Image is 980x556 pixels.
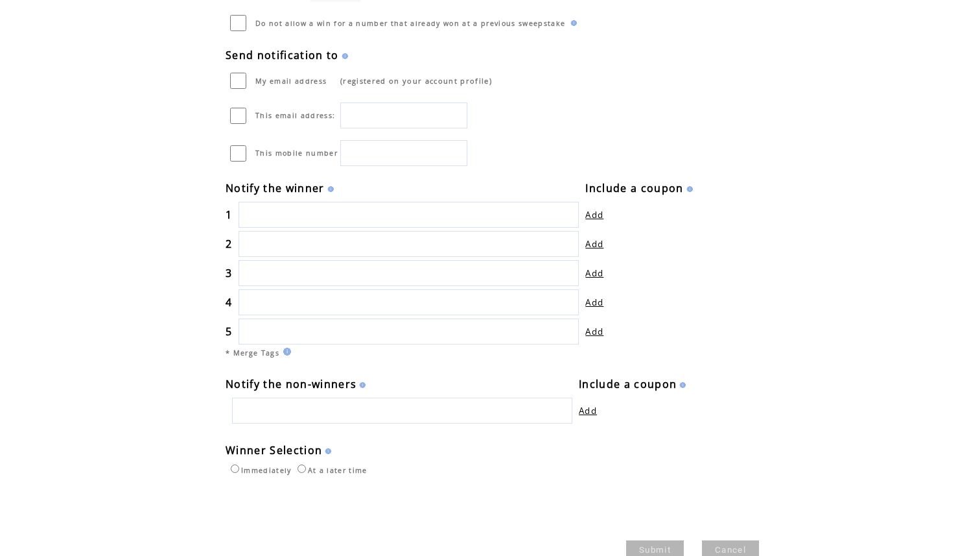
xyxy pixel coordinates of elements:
[255,77,327,86] span: My email address
[585,209,603,221] a: Add
[579,377,677,391] span: Include a coupon
[325,186,334,192] img: help.gif
[226,377,356,391] span: Notify the non-winners
[294,466,367,475] label: At a later time
[339,53,348,59] img: help.gif
[226,295,232,309] span: 4
[684,186,693,192] img: help.gif
[255,19,565,28] span: Do not allow a win for a number that already won at a previous sweepstake
[255,149,338,158] span: This mobile number
[227,466,292,475] label: Immediately
[356,382,366,388] img: help.gif
[226,181,325,195] span: Notify the winner
[585,238,603,250] a: Add
[340,76,492,86] span: (registered on your account profile)
[226,48,339,62] span: Send notification to
[322,448,331,454] img: help.gif
[297,465,306,473] input: At a later time
[226,443,322,457] span: Winner Selection
[585,181,683,195] span: Include a coupon
[231,465,239,473] input: Immediately
[226,266,232,280] span: 3
[226,237,232,251] span: 2
[279,348,291,356] img: help.gif
[226,324,232,339] span: 5
[226,348,279,357] span: * Merge Tags
[255,111,335,120] span: This email address:
[585,326,603,337] a: Add
[568,20,577,26] img: help.gif
[677,382,686,388] img: help.gif
[585,267,603,279] a: Add
[585,296,603,308] a: Add
[579,405,597,417] a: Add
[226,208,232,222] span: 1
